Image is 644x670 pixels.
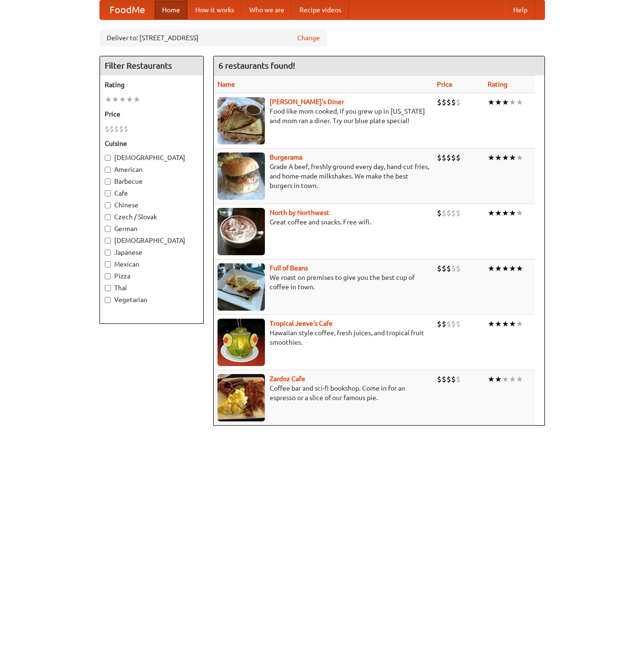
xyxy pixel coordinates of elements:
[105,238,111,244] input: [DEMOGRAPHIC_DATA]
[502,319,509,329] li: ★
[502,208,509,218] li: ★
[446,97,451,107] li: $
[218,263,265,311] img: beans.jpg
[437,208,442,218] li: $
[446,263,451,274] li: $
[437,152,442,163] li: $
[218,217,429,227] p: Great coffee and snacks. Free wifi.
[105,155,111,161] input: [DEMOGRAPHIC_DATA]
[105,224,199,233] label: German
[218,162,429,190] p: Grade A beef, freshly ground every day, hand-cut fries, and home-made milkshakes. We make the bes...
[451,97,456,107] li: $
[270,264,308,272] a: Full of Beans
[218,374,265,421] img: zardoz.jpg
[105,139,199,148] h5: Cuisine
[446,374,451,384] li: $
[516,97,523,107] li: ★
[456,263,461,274] li: $
[437,263,442,274] li: $
[218,328,429,347] p: Hawaiian style coffee, fresh juices, and tropical fruit smoothies.
[495,319,502,329] li: ★
[456,97,461,107] li: $
[105,177,199,186] label: Barbecue
[105,261,111,268] input: Mexican
[502,97,509,107] li: ★
[105,167,111,173] input: American
[488,97,495,107] li: ★
[509,97,516,107] li: ★
[292,0,349,19] a: Recipe videos
[105,202,111,208] input: Chinese
[451,152,456,163] li: $
[456,208,461,218] li: $
[488,80,508,88] a: Rating
[442,374,446,384] li: $
[270,209,329,216] a: North by Northwest
[105,190,111,197] input: Cafe
[105,259,199,269] label: Mexican
[105,214,111,220] input: Czech / Slovak
[188,0,242,19] a: How it works
[154,0,188,19] a: Home
[105,124,109,134] li: $
[451,319,456,329] li: $
[105,188,199,198] label: Cafe
[105,153,199,162] label: [DEMOGRAPHIC_DATA]
[509,208,516,218] li: ★
[297,33,320,43] a: Change
[105,236,199,245] label: [DEMOGRAPHIC_DATA]
[105,212,199,222] label: Czech / Slovak
[218,384,429,402] p: Coffee bar and sci-fi bookshop. Come in for an espresso or a slice of our famous pie.
[270,320,333,327] a: Tropical Jeeve's Cafe
[218,80,235,88] a: Name
[105,80,199,89] h5: Rating
[126,94,133,105] li: ★
[495,97,502,107] li: ★
[516,152,523,163] li: ★
[516,319,523,329] li: ★
[437,97,442,107] li: $
[442,97,446,107] li: $
[270,98,344,106] a: [PERSON_NAME]'s Diner
[451,374,456,384] li: $
[437,80,453,88] a: Price
[456,152,461,163] li: $
[502,374,509,384] li: ★
[437,374,442,384] li: $
[270,375,305,383] a: Zardoz Cafe
[516,263,523,274] li: ★
[456,319,461,329] li: $
[516,208,523,218] li: ★
[451,263,456,274] li: $
[100,29,327,46] div: Deliver to: [STREET_ADDRESS]
[105,179,111,185] input: Barbecue
[218,61,295,70] ng-pluralize: 6 restaurants found!
[133,94,140,105] li: ★
[495,208,502,218] li: ★
[488,319,495,329] li: ★
[105,297,111,303] input: Vegetarian
[270,153,302,161] a: Burgerama
[105,94,112,105] li: ★
[446,208,451,218] li: $
[105,226,111,232] input: German
[442,208,446,218] li: $
[218,107,429,125] p: Food like mom cooked, if you grew up in [US_STATE] and mom ran a diner. Try our blue plate special!
[218,97,265,144] img: sallys.jpg
[516,374,523,384] li: ★
[105,250,111,256] input: Japanese
[442,319,446,329] li: $
[109,124,114,134] li: $
[446,152,451,163] li: $
[495,152,502,163] li: ★
[100,0,154,19] a: FoodMe
[509,263,516,274] li: ★
[502,263,509,274] li: ★
[488,263,495,274] li: ★
[451,208,456,218] li: $
[242,0,292,19] a: Who we are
